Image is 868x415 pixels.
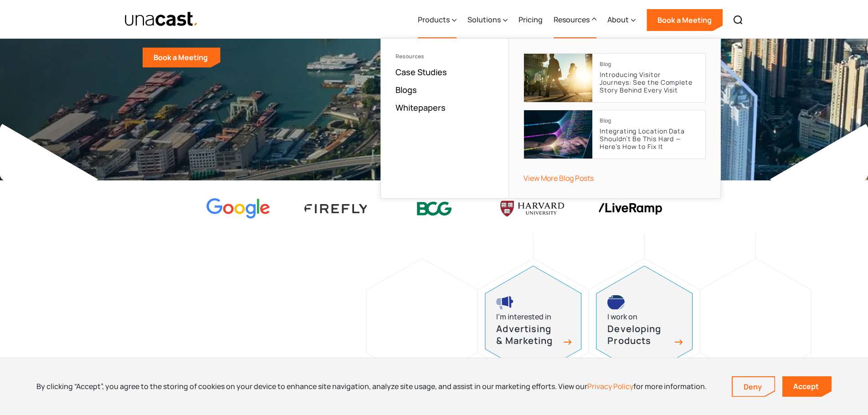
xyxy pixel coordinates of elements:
img: Harvard U logo [500,198,564,220]
a: Whitepapers [395,102,446,113]
a: Deny [733,377,775,396]
div: About [607,1,636,39]
div: Resources [554,14,590,25]
nav: Resources [380,38,721,199]
a: Pricing [519,1,543,39]
img: Firefly Advertising logo [304,204,368,213]
a: BlogIntegrating Location Data Shouldn’t Be This Hard — Here’s How to Fix It [524,110,706,159]
div: About [607,14,629,25]
img: Google logo Color [206,198,270,220]
div: I’m interested in [496,311,551,323]
p: Integrating Location Data Shouldn’t Be This Hard — Here’s How to Fix It [600,128,698,150]
div: Resources [554,1,596,39]
div: Solutions [467,1,508,39]
a: Privacy Policy [587,381,633,391]
img: Unacast text logo [124,11,199,27]
a: Case Studies [395,67,447,77]
h3: Advertising & Marketing [496,323,560,347]
div: Blog [600,118,611,124]
p: Introducing Visitor Journeys: See the Complete Story Behind Every Visit [600,71,698,94]
a: home [124,11,199,27]
img: advertising and marketing icon [496,295,514,310]
a: BlogIntroducing Visitor Journeys: See the Complete Story Behind Every Visit [524,53,706,102]
a: View More Blog Posts [524,173,594,183]
div: I work on [607,311,637,323]
a: advertising and marketing iconI’m interested inAdvertising & Marketing [485,266,581,377]
a: Book a Meeting [143,47,221,67]
div: Products [418,14,450,25]
img: cover [524,110,592,159]
a: Book a Meeting [647,9,723,31]
div: Resources [395,53,494,60]
img: developing products icon [607,295,625,310]
a: developing products iconI work onDeveloping Products [596,266,693,377]
div: Products [418,1,457,39]
a: Accept [782,376,832,397]
h3: Developing Products [607,323,671,347]
img: BCG logo [402,196,466,222]
a: Blogs [395,84,417,95]
img: liveramp logo [598,203,662,215]
div: By clicking “Accept”, you agree to the storing of cookies on your device to enhance site navigati... [36,381,707,391]
div: Solutions [467,14,501,25]
img: cover [524,54,592,102]
img: Search icon [733,15,744,26]
div: Blog [600,61,611,67]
